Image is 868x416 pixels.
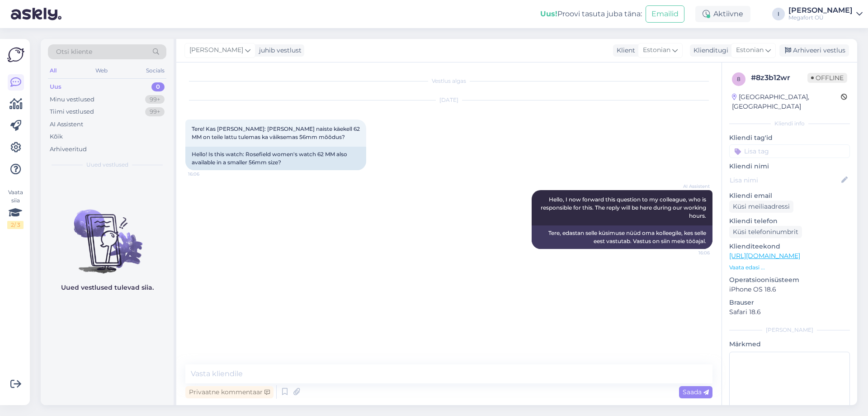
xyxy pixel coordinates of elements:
span: 8 [737,76,741,82]
a: [PERSON_NAME]Megafort OÜ [788,7,863,21]
span: [PERSON_NAME] [189,45,243,55]
div: Tere, edastan selle küsimuse nüüd oma kolleegile, kes selle eest vastutab. Vastus on siin meie tö... [532,225,712,249]
div: 2 / 3 [7,221,24,229]
div: Vaata siia [7,188,24,229]
div: 0 [151,82,165,91]
div: Uus [50,82,61,91]
div: Kliendi info [729,120,850,128]
div: Arhiveeritud [50,145,87,154]
div: Megafort OÜ [788,14,853,21]
p: Kliendi nimi [729,162,850,171]
div: Küsi meiliaadressi [729,201,793,213]
span: Hello, I now forward this question to my colleague, who is responsible for this. The reply will b... [541,196,708,219]
div: Klienditugi [690,46,728,55]
span: 16:06 [188,171,222,177]
a: [URL][DOMAIN_NAME] [729,252,800,260]
input: Lisa tag [729,144,850,158]
div: Küsi telefoninumbrit [729,226,802,238]
span: Saada [683,388,709,396]
div: [PERSON_NAME] [788,7,853,14]
span: Tere! Kas [PERSON_NAME]: [PERSON_NAME] naiste käekell 62 MM on teile lattu tulemas ka väiksemas 5... [192,125,361,140]
div: 99+ [145,95,165,104]
p: Kliendi telefon [729,216,850,226]
p: Uued vestlused tulevad siia. [61,283,154,292]
div: Arhiveeri vestlus [779,44,849,57]
div: juhib vestlust [255,46,302,55]
div: Privaatne kommentaar [185,386,274,398]
button: Emailid [646,5,684,23]
p: Klienditeekond [729,242,850,251]
div: Proovi tasuta juba täna: [540,9,642,19]
div: AI Assistent [50,120,83,129]
p: Safari 18.6 [729,307,850,317]
div: Vestlus algas [185,77,712,85]
p: Kliendi email [729,191,850,201]
div: Tiimi vestlused [50,107,94,116]
span: Estonian [736,45,764,55]
p: Vaata edasi ... [729,263,850,272]
div: 99+ [145,107,165,116]
p: iPhone OS 18.6 [729,285,850,294]
div: Hello! Is this watch: Rosefield women's watch 62 MM also available in a smaller 56mm size? [185,147,366,170]
div: [PERSON_NAME] [729,326,850,334]
input: Lisa nimi [730,175,840,185]
div: Klient [613,46,635,55]
div: Kõik [50,132,63,141]
div: [GEOGRAPHIC_DATA], [GEOGRAPHIC_DATA] [732,92,841,111]
div: [DATE] [185,96,712,104]
div: Socials [144,65,166,77]
p: Kliendi tag'id [729,133,850,143]
img: Askly Logo [7,46,24,63]
div: Minu vestlused [50,95,94,104]
p: Operatsioonisüsteem [729,275,850,285]
p: Märkmed [729,339,850,349]
img: No chats [41,193,174,275]
div: All [48,65,58,77]
span: AI Assistent [676,183,710,190]
span: Estonian [643,45,670,55]
div: Web [94,65,109,77]
p: Brauser [729,298,850,307]
span: Otsi kliente [56,47,92,57]
b: Uus! [540,10,557,18]
span: Offline [807,73,847,83]
div: Aktiivne [695,6,750,22]
div: # 8z3b12wr [751,72,807,83]
span: Uued vestlused [86,161,128,169]
span: 16:06 [676,249,710,256]
div: I [772,8,785,20]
